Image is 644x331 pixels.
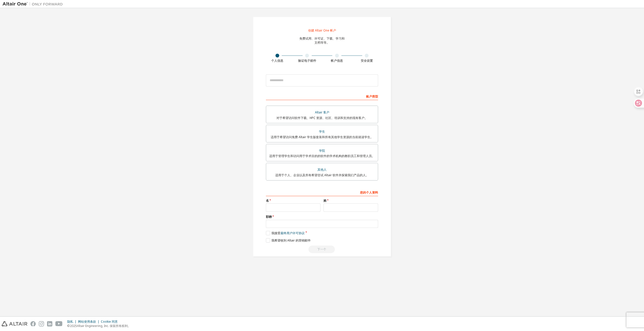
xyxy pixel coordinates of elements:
font: 我接受 [271,231,280,235]
font: 您的个人资料 [360,190,378,195]
font: 我希望收到 Altair 的营销邮件 [271,238,311,243]
font: 适用于希望访问免费 Altair 学生版套装和所有其他学生资源的当前就读学生。 [271,135,373,139]
div: 阅读并接受 EULA 以继续 [266,246,378,253]
font: 学院 [319,148,325,153]
font: Cookie 同意 [101,319,118,324]
img: altair_logo.svg [2,321,27,326]
font: 学生 [319,129,325,134]
font: 最终用户许可协议 [280,231,305,235]
font: 创建 Altair One 帐户 [308,28,336,33]
font: 适用于管理学生和访问用于学术目的的软件的学术机构的教职员工和管理人员。 [269,154,375,158]
img: linkedin.svg [47,321,52,326]
font: 姓 [324,198,327,203]
font: 对于希望访问软件下载、HPC 资源、社区、培训和支持的现有客户。 [276,116,368,120]
img: 牵牛星一号 [3,2,65,7]
img: youtube.svg [55,321,63,326]
font: Altair Engineering, Inc. 保留所有权利。 [77,324,131,328]
font: 验证电子邮件 [298,58,316,63]
font: 网站使用条款 [78,319,96,324]
font: © [67,324,70,328]
font: 隐私 [67,319,73,324]
img: facebook.svg [30,321,36,326]
font: 安全设置 [361,58,373,63]
font: 账户类型 [366,94,378,99]
font: Altair 客户 [315,110,329,114]
font: 名 [266,198,269,203]
font: 免费试用、许可证、下载、学习和 [299,36,345,41]
font: 个人信息 [271,58,283,63]
font: 其他人 [317,167,327,172]
font: 职称 [266,215,272,219]
font: 适用于个人、企业以及所有希望尝试 Altair 软件并探索我们产品的人。 [275,173,369,177]
img: instagram.svg [39,321,44,326]
font: 帐户信息 [331,58,343,63]
font: 2025 [70,324,77,328]
font: 文档等等。 [314,40,330,45]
